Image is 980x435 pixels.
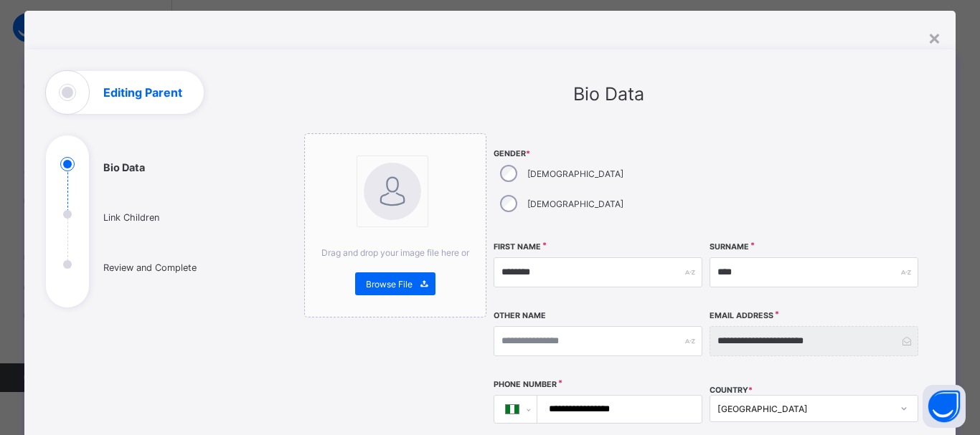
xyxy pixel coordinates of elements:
[494,242,541,252] label: First Name
[710,386,753,395] span: COUNTRY
[494,380,557,389] label: Phone Number
[710,311,773,320] label: Email Address
[717,403,892,414] div: [GEOGRAPHIC_DATA]
[527,199,623,209] label: [DEMOGRAPHIC_DATA]
[928,25,941,49] div: ×
[304,133,486,317] div: bannerImageDrag and drop your image file here orBrowse File
[366,279,413,290] span: Browse File
[527,168,623,179] label: [DEMOGRAPHIC_DATA]
[710,242,749,252] label: Surname
[103,87,182,98] h1: Editing Parent
[321,247,469,258] span: Drag and drop your image file here or
[494,149,702,158] span: Gender
[573,83,644,105] span: Bio Data
[364,163,421,220] img: bannerImage
[923,385,966,428] button: Open asap
[494,311,546,320] label: Other Name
